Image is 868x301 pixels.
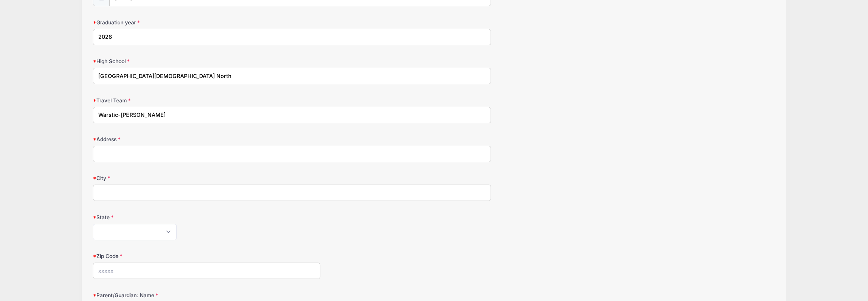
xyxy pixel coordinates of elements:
label: State [93,213,320,221]
label: City [93,174,320,182]
input: xxxxx [93,263,320,279]
label: Parent/Guardian: Name [93,291,320,299]
label: Travel Team [93,97,320,104]
label: Address [93,135,320,143]
label: High School [93,57,320,65]
label: Graduation year [93,19,320,26]
label: Zip Code [93,252,320,260]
